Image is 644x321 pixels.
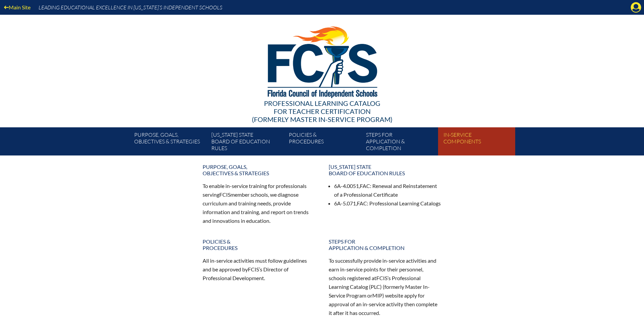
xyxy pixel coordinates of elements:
a: [US_STATE] StateBoard of Education rules [209,130,286,155]
span: PLC [371,283,380,290]
a: Policies &Procedures [286,130,363,155]
li: 6A-4.0051, : Renewal and Reinstatement of a Professional Certificate [334,182,441,199]
span: FAC [360,183,370,189]
span: FAC [357,200,367,206]
a: Steps forapplication & completion [363,130,440,155]
p: To enable in-service training for professionals serving member schools, we diagnose curriculum an... [203,182,315,225]
a: In-servicecomponents [441,130,518,155]
img: FCISlogo221.eps [253,15,391,106]
a: [US_STATE] StateBoard of Education rules [325,161,445,179]
span: FCIS [219,191,230,198]
span: FCIS [248,266,259,272]
a: Purpose, goals,objectives & strategies [199,161,319,179]
li: 6A-5.071, : Professional Learning Catalogs [334,199,441,208]
span: FCIS [376,275,387,281]
a: Policies &Procedures [199,236,319,254]
span: MIP [372,292,382,299]
p: To successfully provide in-service activities and earn in-service points for their personnel, sch... [329,256,441,317]
div: Professional Learning Catalog (formerly Master In-service Program) [129,99,515,123]
span: for Teacher Certification [274,107,371,115]
a: Steps forapplication & completion [325,236,445,254]
p: All in-service activities must follow guidelines and be approved by ’s Director of Professional D... [203,256,315,282]
a: Purpose, goals,objectives & strategies [131,130,209,155]
a: Main Site [1,3,33,12]
svg: Manage account [631,2,641,13]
